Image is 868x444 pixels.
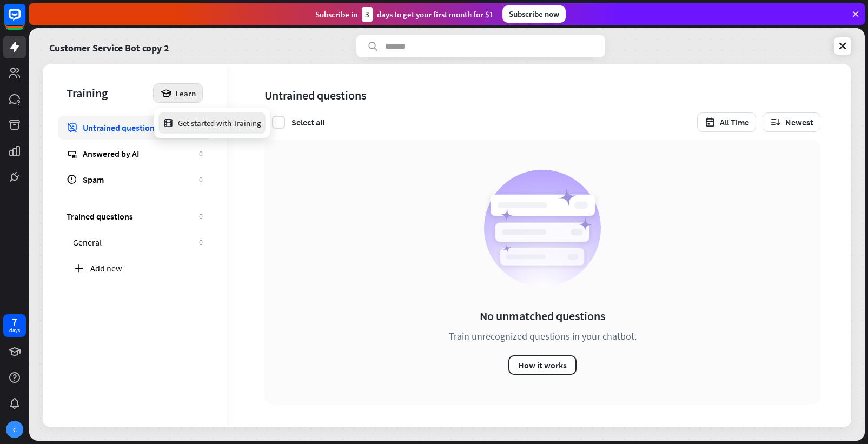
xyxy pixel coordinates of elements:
[58,204,211,228] a: Trained questions 0
[315,7,494,22] div: Subscribe in days to get your first month for $1
[291,117,324,128] div: Select all
[9,327,20,334] div: days
[58,116,211,140] a: Untrained questions 0
[83,122,194,133] div: Untrained questions
[199,175,203,184] div: 0
[6,421,23,438] div: C
[12,317,17,327] div: 7
[58,142,211,165] a: Answered by AI 0
[3,314,26,337] a: 7 days
[697,112,756,132] button: All Time
[83,148,194,159] div: Answered by AI
[163,112,261,134] div: Get started with Training
[449,330,637,342] div: Train unrecognized questions in your chatbot.
[199,237,203,247] div: 0
[64,230,211,254] a: General 0
[199,211,203,221] div: 0
[502,5,566,23] div: Subscribe now
[175,88,196,98] span: Learn
[199,149,203,158] div: 0
[73,237,194,248] div: General
[83,174,194,185] div: Spam
[67,211,194,222] div: Trained questions
[763,112,820,132] button: Newest
[58,168,211,191] a: Spam 0
[480,308,605,323] div: No unmatched questions
[264,88,366,103] div: Untrained questions
[9,4,41,37] button: Open LiveChat chat widget
[49,35,169,57] a: Customer Service Bot copy 2
[508,355,577,375] button: How it works
[67,85,148,101] div: Training
[362,7,373,22] div: 3
[90,263,203,274] div: Add new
